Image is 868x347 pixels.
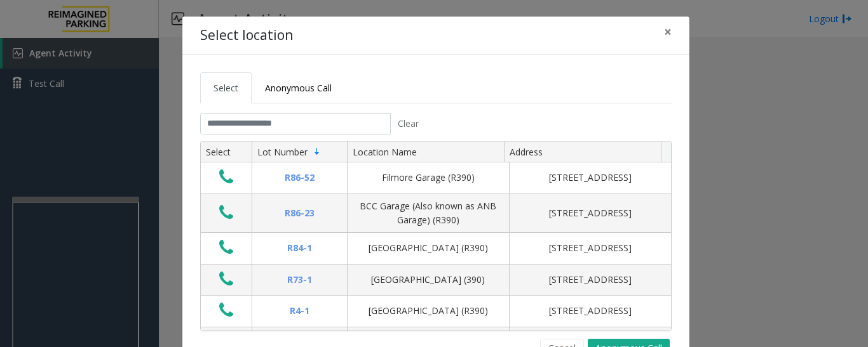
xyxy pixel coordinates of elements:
div: R86-23 [260,206,339,220]
div: [STREET_ADDRESS] [517,304,663,318]
div: [STREET_ADDRESS] [517,206,663,220]
span: × [664,23,672,41]
button: Clear [391,113,426,134]
div: BCC Garage (Also known as ANB Garage) (R390) [355,199,501,228]
span: Location Name [353,146,417,158]
div: [GEOGRAPHIC_DATA] (R390) [355,241,501,255]
div: [GEOGRAPHIC_DATA] (R390) [355,304,501,318]
div: [STREET_ADDRESS] [517,241,663,255]
h4: Select location [200,25,293,46]
div: [GEOGRAPHIC_DATA] (390) [355,273,501,287]
div: [STREET_ADDRESS] [517,171,663,185]
button: Close [655,16,681,48]
span: Address [510,146,543,158]
div: [STREET_ADDRESS] [517,273,663,287]
span: Select [214,82,238,94]
div: R73-1 [260,273,339,287]
span: Anonymous Call [265,82,332,94]
th: Select [201,141,252,163]
div: Data table [201,141,671,331]
div: R84-1 [260,241,339,255]
div: R4-1 [260,304,339,318]
div: Filmore Garage (R390) [355,171,501,185]
div: R86-52 [260,171,339,185]
span: Lot Number [257,146,308,158]
span: Sortable [312,147,322,157]
ul: Tabs [200,72,672,103]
